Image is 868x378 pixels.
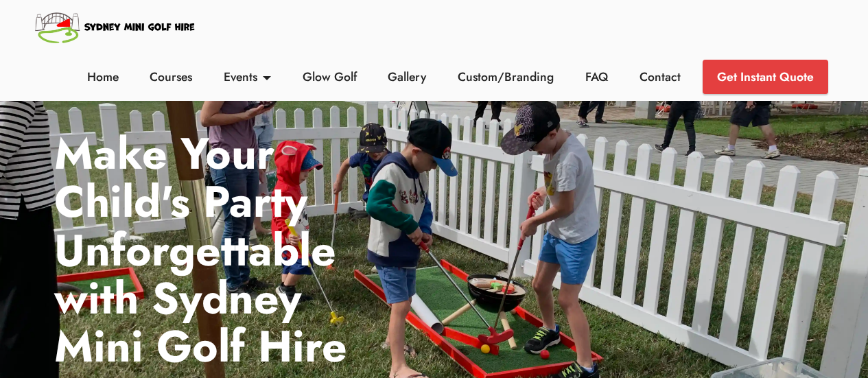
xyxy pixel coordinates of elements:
[384,68,430,86] a: Gallery
[582,68,612,86] a: FAQ
[635,68,684,86] a: Contact
[146,68,196,86] a: Courses
[454,68,558,86] a: Custom/Branding
[33,7,198,47] img: Sydney Mini Golf Hire
[220,68,275,86] a: Events
[703,60,828,94] a: Get Instant Quote
[83,68,122,86] a: Home
[298,68,360,86] a: Glow Golf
